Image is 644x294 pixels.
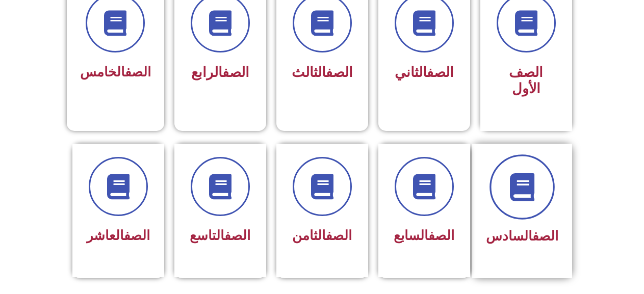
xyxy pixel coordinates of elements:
[532,228,558,244] a: الصف
[394,228,454,243] span: السابع
[222,64,249,81] a: الصف
[427,64,454,81] a: الصف
[428,228,454,243] a: الصف
[395,64,454,81] span: الثاني
[292,64,353,81] span: الثالث
[80,64,151,79] span: الخامس
[326,64,353,81] a: الصف
[326,228,352,243] a: الصف
[125,64,151,79] a: الصف
[224,228,250,243] a: الصف
[87,228,150,243] span: العاشر
[124,228,150,243] a: الصف
[190,228,250,243] span: التاسع
[191,64,249,81] span: الرابع
[486,228,558,244] span: السادس
[509,64,543,97] span: الصف الأول
[292,228,352,243] span: الثامن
